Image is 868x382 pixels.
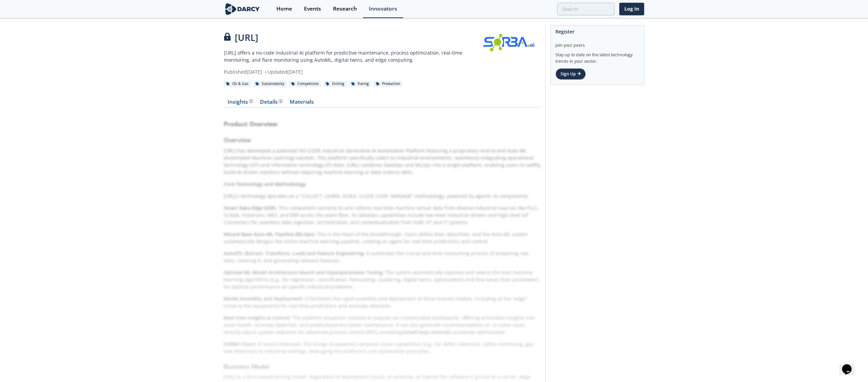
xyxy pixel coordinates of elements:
a: Insights [224,99,256,107]
div: Flaring [349,81,371,87]
div: Insights [228,99,253,105]
div: Innovators [369,6,397,12]
a: Details [256,99,286,107]
a: Materials [286,99,317,107]
div: Details [260,99,283,105]
div: Published [DATE] Updated [DATE] [224,68,480,75]
p: [URL] offers a no-code industrial AI platform for predictive maintenance, process optimization, r... [224,49,480,63]
div: Events [304,6,321,12]
div: [URL] [224,31,480,44]
span: • [263,69,267,75]
img: information.svg [279,99,283,103]
div: Home [276,6,292,12]
div: Production [374,81,402,87]
div: Register [555,26,639,38]
div: Completions [289,81,321,87]
div: Oil & Gas [224,81,251,87]
div: Join your peers [555,38,639,48]
a: Sign Up [555,68,586,80]
div: Drilling [323,81,347,87]
input: Advanced Search [557,3,614,15]
div: Stay up to date on the latest technology trends in your sector. [555,48,639,64]
img: logo-wide.svg [224,3,261,15]
div: Research [333,6,357,12]
div: Sustainability [253,81,287,87]
iframe: chat widget [839,355,861,375]
a: Log In [619,3,644,15]
img: information.svg [249,99,253,103]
